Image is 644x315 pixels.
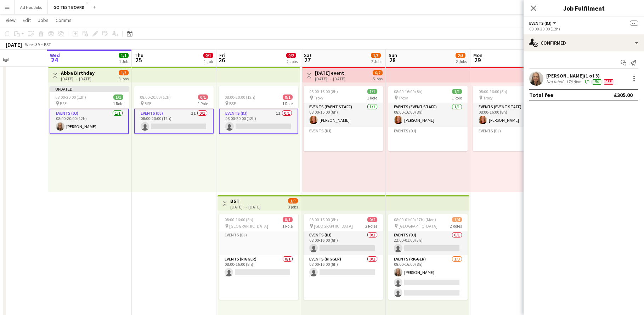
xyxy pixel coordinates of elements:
app-card-role: Events (Event Staff)1/108:00-16:00 (8h)[PERSON_NAME] [388,103,468,127]
span: 1/7 [288,198,298,204]
span: 1 Role [282,223,293,229]
div: 2 Jobs [456,59,467,64]
app-job-card: 08:00-16:00 (8h)1/1 Troxy1 RoleEvents (Event Staff)1/108:00-16:00 (8h)[PERSON_NAME]Events (DJ) [473,86,552,151]
app-card-role: Events (DJ)1I0/108:00-20:00 (12h) [134,109,214,134]
span: Wed [50,52,60,58]
span: 1 Role [282,101,293,106]
span: 27 [303,56,312,64]
span: Sun [389,52,397,58]
div: 3 jobs [288,204,298,210]
span: Edit [23,17,31,23]
div: [DATE] → [DATE] [230,204,261,210]
span: Troxy [399,95,408,101]
app-job-card: 08:00-16:00 (8h)0/2 [GEOGRAPHIC_DATA]2 RolesEvents (DJ)0/108:00-16:00 (8h) Events (Rigger)0/108:0... [304,214,383,300]
div: 5 jobs [373,75,383,81]
h3: BST [230,198,261,204]
div: [DATE] [6,41,22,48]
app-card-role: Events (Rigger)0/108:00-16:00 (8h) [304,255,383,300]
app-card-role-placeholder: Events (DJ) [388,127,468,151]
span: Troxy [483,95,493,101]
app-job-card: 08:00-16:00 (8h)0/1 [GEOGRAPHIC_DATA]1 RoleEvents (DJ)Events (Rigger)0/108:00-16:00 (8h) [219,214,298,300]
span: BSE [229,101,236,106]
div: 08:00-20:00 (12h) [529,26,638,31]
app-card-role: Events (DJ)0/122:00-01:00 (3h) [388,231,468,255]
span: 08:00-16:00 (8h) [309,217,338,222]
span: 1 Role [452,95,462,101]
span: View [6,17,16,23]
span: 1 Role [113,101,123,106]
app-card-role-placeholder: Events (DJ) [304,127,383,151]
div: Updated [50,86,129,92]
app-card-role: Events (Rigger)1/308:00-16:00 (8h)[PERSON_NAME] [388,255,468,300]
div: 2 Jobs [287,59,298,64]
span: 26 [218,56,225,64]
span: Sat [304,52,312,58]
span: Jobs [38,17,49,23]
span: Fee [604,79,613,85]
span: Fri [219,52,225,58]
span: -- [630,21,638,26]
span: [GEOGRAPHIC_DATA] [314,223,353,229]
span: 0/2 [286,53,296,58]
a: Jobs [35,16,51,25]
div: 54 [593,79,601,85]
span: 1/1 [367,89,377,94]
span: [GEOGRAPHIC_DATA] [399,223,437,229]
span: Events (DJ) [529,21,552,26]
a: View [3,16,18,25]
div: [DATE] → [DATE] [315,76,345,81]
span: BSE [60,101,67,106]
div: Updated08:00-20:00 (12h)1/1 BSE1 RoleEvents (DJ)1/108:00-20:00 (12h)[PERSON_NAME] [50,86,129,134]
span: 1/3 [119,70,129,75]
div: Crew has different fees then in role [603,79,615,85]
span: 2 Roles [450,223,462,229]
app-card-role: Events (Rigger)0/108:00-16:00 (8h) [219,255,298,300]
app-job-card: 08:00-20:00 (12h)0/1 BSE1 RoleEvents (DJ)1I0/108:00-20:00 (12h) [219,86,298,134]
app-card-role: Events (Event Staff)1/108:00-16:00 (8h)[PERSON_NAME] [473,103,552,127]
div: 3 jobs [119,75,129,81]
span: 1/1 [119,53,129,58]
app-card-role-placeholder: Events (DJ) [219,231,298,255]
button: GO TEST BOARD [48,0,90,14]
h3: Abba Birthday [61,70,95,76]
span: 0/1 [283,94,293,100]
div: £305.00 [614,91,633,98]
span: 1/1 [452,89,462,94]
div: Confirmed [524,34,644,51]
app-card-role-placeholder: Events (DJ) [473,127,552,151]
div: BST [44,42,51,47]
button: Events (DJ) [529,21,557,26]
span: 28 [388,56,397,64]
app-job-card: 08:00-16:00 (8h)1/1 Troxy1 RoleEvents (Event Staff)1/108:00-16:00 (8h)[PERSON_NAME]Events (DJ) [388,86,468,151]
app-skills-label: 1/1 [584,79,590,84]
div: [PERSON_NAME] (1 of 3) [546,73,615,79]
div: Total fee [529,91,553,98]
span: BSE [145,101,151,106]
app-job-card: 08:00-01:00 (17h) (Mon)1/4 [GEOGRAPHIC_DATA]2 RolesEvents (DJ)0/122:00-01:00 (3h) Events (Rigger)... [388,214,468,300]
span: 08:00-20:00 (12h) [55,94,86,100]
span: Thu [135,52,143,58]
span: 0/2 [367,217,377,222]
span: 08:00-16:00 (8h) [309,89,338,94]
span: 6/7 [373,70,383,75]
app-card-role: Events (DJ)0/108:00-16:00 (8h) [304,231,383,255]
span: Week 39 [23,42,41,47]
span: 2/5 [456,53,465,58]
a: Edit [20,16,34,25]
span: 1 Role [198,101,208,106]
div: 1 Job [204,59,213,64]
div: 178.8km [565,79,583,85]
a: Comms [53,16,74,25]
span: 08:00-20:00 (12h) [225,94,255,100]
app-card-role: Events (DJ)1I0/108:00-20:00 (12h) [219,109,298,134]
app-job-card: 08:00-20:00 (12h)0/1 BSE1 RoleEvents (DJ)1I0/108:00-20:00 (12h) [134,86,214,134]
button: Ad Hoc Jobs [15,0,48,14]
span: 0/1 [283,217,293,222]
span: 08:00-16:00 (8h) [479,89,507,94]
span: 1/4 [452,217,462,222]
